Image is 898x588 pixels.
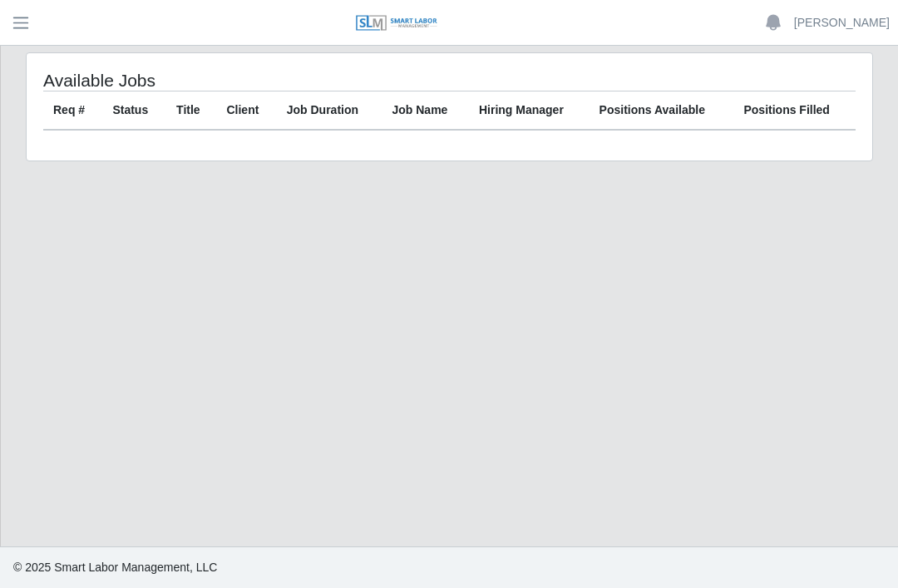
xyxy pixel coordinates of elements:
th: Job Duration [277,91,382,131]
th: Req # [43,91,102,131]
span: © 2025 Smart Labor Management, LLC [13,561,217,574]
th: Positions Available [590,91,734,131]
th: Status [102,91,166,131]
th: Hiring Manager [469,91,590,131]
img: SLM Logo [355,14,438,32]
th: Title [166,91,216,131]
h4: Available Jobs [43,70,368,91]
th: Positions Filled [733,91,856,131]
th: Client [216,91,276,131]
a: [PERSON_NAME] [794,14,890,32]
th: Job Name [382,91,468,131]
